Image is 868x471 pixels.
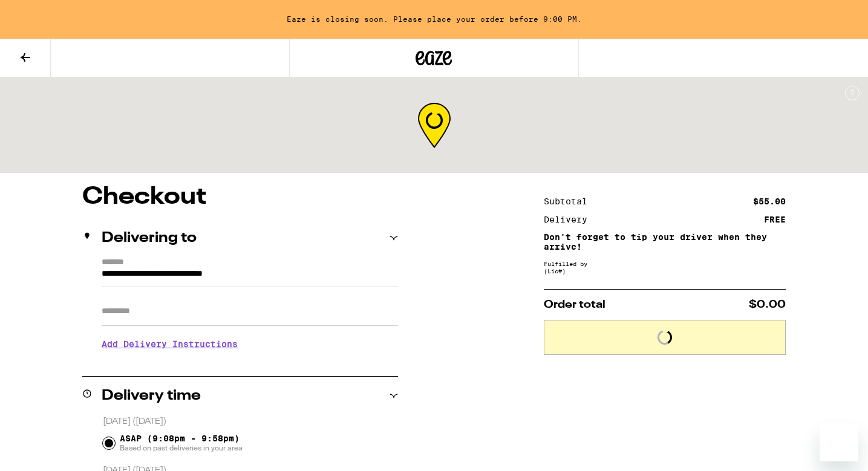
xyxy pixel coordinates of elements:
[544,260,786,274] div: Fulfilled by (Lic# )
[120,443,243,453] span: Based on past deliveries in your area
[120,434,243,453] span: ASAP (9:08pm - 9:58pm)
[753,197,786,206] div: $55.00
[544,215,596,224] div: Delivery
[82,185,398,209] h1: Checkout
[544,197,596,206] div: Subtotal
[764,215,786,224] div: FREE
[102,231,197,245] h2: Delivering to
[544,299,605,310] span: Order total
[820,423,858,461] iframe: Button to launch messaging window
[102,358,398,368] p: We'll contact you at [PHONE_NUMBER] when we arrive
[102,389,201,403] h2: Delivery time
[749,299,786,310] span: $0.00
[103,416,399,427] p: [DATE] ([DATE])
[544,232,786,252] p: Don't forget to tip your driver when they arrive!
[102,330,398,358] h3: Add Delivery Instructions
